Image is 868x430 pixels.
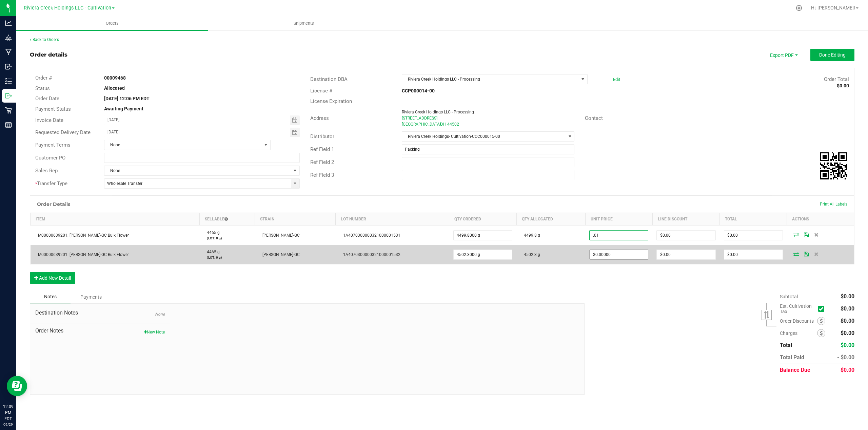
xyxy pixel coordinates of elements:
[340,252,400,257] span: 1A4070300000321000001532
[255,213,336,225] th: Strain
[449,213,516,225] th: Qty Ordered
[5,92,12,99] inline-svg: Outbound
[35,252,129,257] span: M00000639201: [PERSON_NAME]-GC Bulk Flower
[795,5,803,11] div: Manage settings
[780,367,810,373] span: Balance Due
[454,231,512,240] input: 0
[35,106,71,112] span: Payment Status
[590,250,648,259] input: 0
[837,354,854,361] span: - $0.00
[780,342,792,348] span: Total
[30,291,71,303] div: Notes
[310,133,334,139] span: Distributor
[585,213,652,225] th: Unit Price
[310,115,329,121] span: Address
[402,122,441,127] span: [GEOGRAPHIC_DATA]
[837,83,849,88] strong: $0.00
[520,252,540,257] span: 4502.3 g
[810,49,854,61] button: Done Editing
[310,146,334,152] span: Ref Field 1
[657,250,715,259] input: 0
[97,20,128,26] span: Orders
[763,49,804,61] li: Export PDF
[35,85,50,91] span: Status
[516,213,585,225] th: Qty Allocated
[35,142,71,148] span: Payment Terms
[203,250,220,254] span: 4465 g
[402,116,437,121] span: [STREET_ADDRESS]
[780,318,817,324] span: Order Discounts
[104,75,126,81] strong: 00009468
[155,312,165,317] span: None
[3,422,13,427] p: 09/29
[657,231,715,240] input: 0
[5,34,12,41] inline-svg: Grow
[203,236,251,241] p: (LOT: 0 g)
[5,78,12,85] inline-svg: Inventory
[104,96,150,101] strong: [DATE] 12:06 PM EDT
[820,152,847,179] img: Scan me!
[819,52,846,58] span: Done Editing
[310,98,352,104] span: License Expiration
[71,291,111,303] div: Payments
[35,155,65,161] span: Customer PO
[144,329,165,335] button: New Note
[402,132,566,141] span: Riviera Creek Holdings- Cultivation-CCC000015-00
[780,330,817,336] span: Charges
[780,303,815,314] span: Est. Cultivation Tax
[310,76,348,82] span: Destination DBA
[720,213,787,225] th: Total
[3,404,13,422] p: 12:09 PM EDT
[5,63,12,70] inline-svg: Inbound
[811,5,855,10] span: Hi, [PERSON_NAME]!
[35,129,91,135] span: Requested Delivery Date
[24,5,111,11] span: Riviera Creek Holdings LLC - Cultivation
[820,152,847,179] qrcode: 00009468
[5,107,12,114] inline-svg: Retail
[724,231,783,240] input: 0
[585,115,603,121] span: Contact
[841,305,854,312] span: $0.00
[35,309,165,317] span: Destination Notes
[613,77,620,82] a: Edit
[284,20,323,26] span: Shipments
[104,140,262,150] span: None
[841,330,854,336] span: $0.00
[5,122,12,128] inline-svg: Reports
[35,95,59,102] span: Order Date
[35,75,52,81] span: Order #
[841,367,854,373] span: $0.00
[824,76,849,82] span: Order Total
[820,202,847,207] span: Print All Labels
[7,376,27,396] iframe: Resource center
[780,354,804,361] span: Total Paid
[16,16,208,30] a: Orders
[199,213,255,225] th: Sellable
[340,233,400,238] span: 1A4070300000321000001531
[259,252,300,257] span: [PERSON_NAME]-GC
[30,272,75,284] button: Add New Detail
[447,122,459,127] span: 44502
[31,213,200,225] th: Item
[35,180,67,187] span: Transfer Type
[310,159,334,165] span: Ref Field 2
[290,128,300,137] span: Toggle calendar
[724,250,783,259] input: 0
[37,201,70,207] h1: Order Details
[652,213,719,225] th: Line Discount
[402,110,474,114] span: Riviera Creek Holdings LLC - Processing
[259,233,300,238] span: [PERSON_NAME]-GC
[310,172,334,178] span: Ref Field 3
[801,233,811,237] span: Save Order Detail
[35,117,63,123] span: Invoice Date
[440,122,446,127] span: OH
[520,233,540,238] span: 4499.8 g
[841,293,854,300] span: $0.00
[841,318,854,324] span: $0.00
[104,106,143,111] strong: Awaiting Payment
[5,20,12,26] inline-svg: Analytics
[402,74,579,84] span: Riviera Creek Holdings LLC - Processing
[780,294,798,299] span: Subtotal
[454,250,512,259] input: 0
